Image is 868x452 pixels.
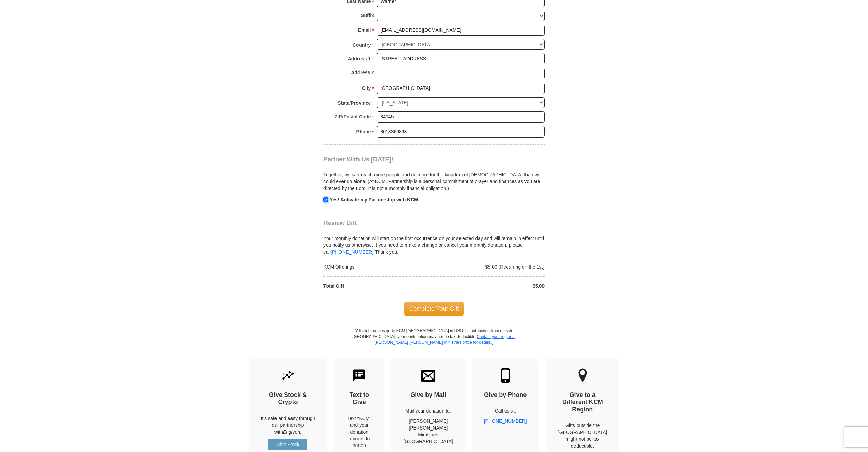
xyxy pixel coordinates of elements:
strong: State/Province [338,98,371,108]
p: It's safe and easy through our partnership with [261,415,315,435]
strong: Yes! Activate my Partnership with KCM [330,197,418,203]
div: Total Gift [320,282,434,289]
a: [PHONE_NUMBER] [484,418,527,424]
h4: Text to Give [346,391,373,406]
h4: Give to a Different KCM Region [558,391,607,414]
p: Gifts outside the [GEOGRAPHIC_DATA] might not be tax deductible. [558,422,607,449]
a: [PHONE_NUMBER]. [331,249,375,255]
span: Complete Your Gift [404,302,464,316]
p: Call us at: [484,407,527,414]
strong: City [362,83,371,93]
strong: Country [353,40,371,50]
img: envelope.svg [421,368,435,383]
img: give-by-stock.svg [281,368,295,383]
strong: Email [358,25,371,35]
span: $5.00 (Recurring on the 1st) [485,264,545,270]
div: Text "KCM" and your donation amount to 36609 [346,415,373,449]
h4: Give by Mail [403,391,453,399]
p: (All contributions go to KCM [GEOGRAPHIC_DATA] in USD. If contributing from outside [GEOGRAPHIC_D... [352,328,516,358]
img: mobile.svg [498,368,513,383]
strong: Address 2 [351,68,374,77]
span: Review Gift [323,220,357,226]
strong: ZIP/Postal Code [335,112,371,122]
h4: Give Stock & Crypto [261,391,315,406]
p: Together, we can reach more people and do more for the kingdom of [DEMOGRAPHIC_DATA] than we coul... [323,171,545,192]
img: text-to-give.svg [352,368,366,383]
img: other-region [578,368,587,383]
span: Partner With Us [DATE]! [323,156,394,163]
div: KCM Offerings [320,263,434,270]
strong: Address 1 [348,54,371,63]
a: Give Stock [268,439,307,450]
p: [PERSON_NAME] [PERSON_NAME] Ministries [GEOGRAPHIC_DATA] [403,418,453,445]
h4: Give by Phone [484,391,527,399]
strong: Suffix [361,11,374,20]
strong: Phone [356,127,371,136]
div: Your monthly donation will start on the first occurrence on your selected day and will remain in ... [323,227,545,255]
div: $5.00 [434,282,548,289]
i: Engiven. [283,429,301,435]
p: Mail your donation to: [403,407,453,414]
